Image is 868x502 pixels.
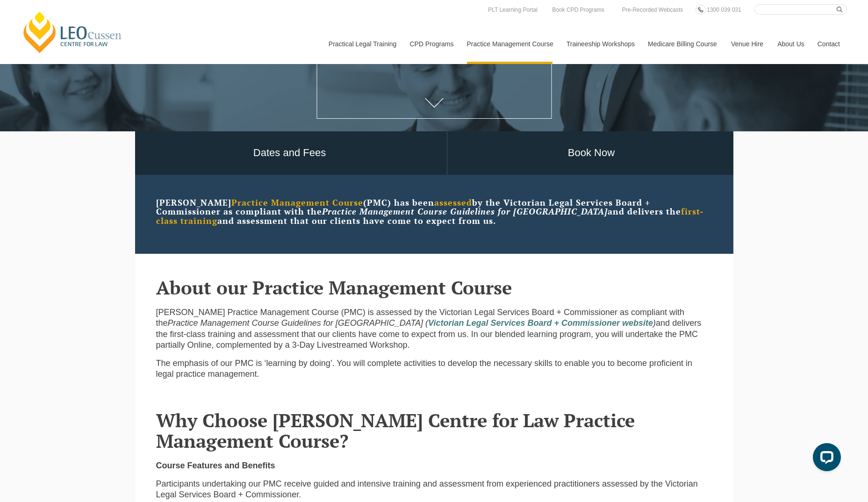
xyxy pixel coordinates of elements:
[402,24,459,64] a: CPD Programs
[434,197,472,208] strong: assessed
[133,131,447,175] a: Dates and Fees
[156,410,712,451] h2: Why Choose [PERSON_NAME] Centre for Law Practice Management Course?
[156,358,712,380] p: The emphasis of our PMC is ‘learning by doing’. You will complete activities to develop the neces...
[21,10,124,54] a: [PERSON_NAME] Centre for Law
[811,24,847,64] a: Contact
[322,206,608,217] em: Practice Management Course Guidelines for [GEOGRAPHIC_DATA]
[707,7,741,13] span: 1300 039 031
[156,198,712,226] p: [PERSON_NAME] (PMC) has been by the Victorian Legal Services Board + Commissioner as compliant wi...
[486,5,540,15] a: PLT Learning Portal
[156,277,712,298] h2: About our Practice Management Course
[447,131,736,175] a: Book Now
[724,24,770,64] a: Venue Hire
[168,318,656,328] em: Practice Management Course Guidelines for [GEOGRAPHIC_DATA] ( )
[770,24,811,64] a: About Us
[428,318,653,328] a: Victorian Legal Services Board + Commissioner website
[460,24,560,64] a: Practice Management Course
[156,206,703,226] strong: first-class training
[322,24,403,64] a: Practical Legal Training
[560,24,641,64] a: Traineeship Workshops
[641,24,724,64] a: Medicare Billing Course
[704,5,743,15] a: 1300 039 031
[231,197,363,208] strong: Practice Management Course
[550,5,606,15] a: Book CPD Programs
[156,479,712,501] p: Participants undertaking our PMC receive guided and intensive training and assessment from experi...
[156,307,712,351] p: [PERSON_NAME] Practice Management Course (PMC) is assessed by the Victorian Legal Services Board ...
[620,5,686,15] a: Pre-Recorded Webcasts
[805,439,845,479] iframe: LiveChat chat widget
[156,461,275,470] strong: Course Features and Benefits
